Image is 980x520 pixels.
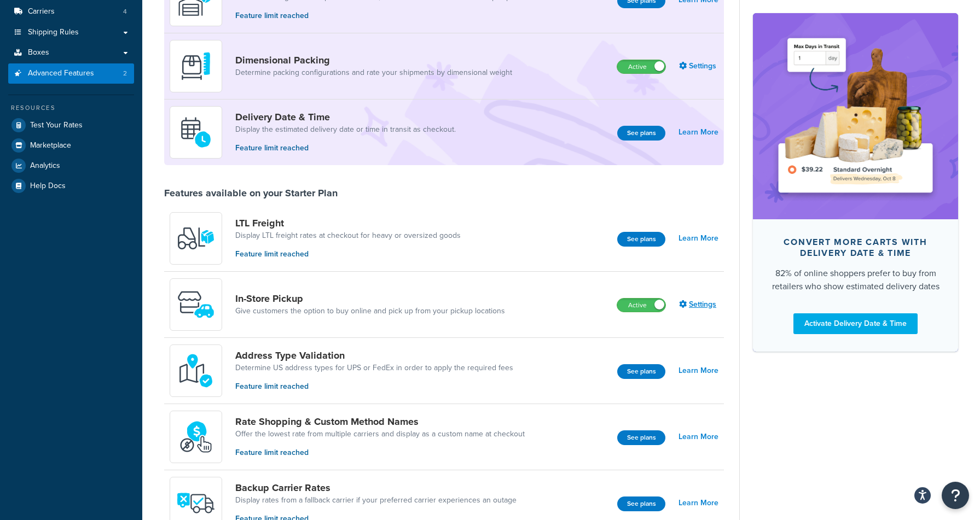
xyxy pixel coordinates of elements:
button: See plans [617,430,665,445]
label: Active [617,60,665,73]
span: Marketplace [30,141,71,150]
a: Determine packing configurations and rate your shipments by dimensional weight [235,67,512,78]
a: Backup Carrier Rates [235,482,517,494]
span: Carriers [28,7,55,16]
li: Advanced Features [8,63,134,84]
a: Rate Shopping & Custom Method Names [235,416,525,428]
div: Features available on your Starter Plan [164,187,338,199]
button: Open Resource Center [942,482,969,509]
a: Settings [679,59,718,74]
a: Display rates from a fallback carrier if your preferred carrier experiences an outage [235,495,517,506]
a: Test Your Rates [8,115,134,135]
button: See plans [617,232,665,247]
a: Shipping Rules [8,22,134,43]
div: Resources [8,103,134,113]
span: Shipping Rules [28,28,79,37]
img: y79ZsPf0fXUFUhFXDzUgf+ktZg5F2+ohG75+v3d2s1D9TjoU8PiyCIluIjV41seZevKCRuEjTPPOKHJsQcmKCXGdfprl3L4q7... [177,219,215,258]
a: Boxes [8,43,134,63]
p: Feature limit reached [235,248,461,260]
a: Learn More [679,125,718,140]
a: Dimensional Packing [235,54,512,66]
span: Test Your Rates [30,121,83,130]
a: Activate Delivery Date & Time [793,313,918,334]
a: Learn More [679,231,718,246]
div: Convert more carts with delivery date & time [770,236,941,258]
a: Offer the lowest rate from multiple carriers and display as a custom name at checkout [235,429,525,440]
a: Determine US address types for UPS or FedEx in order to apply the required fees [235,363,513,373]
span: Advanced Features [28,69,94,78]
p: Feature limit reached [235,10,511,22]
a: Display LTL freight rates at checkout for heavy or oversized goods [235,230,461,241]
span: Boxes [28,48,49,57]
label: Active [617,299,665,312]
a: LTL Freight [235,217,461,229]
a: Learn More [679,429,718,445]
a: Learn More [679,363,718,378]
button: See plans [617,126,665,141]
span: Analytics [30,161,60,171]
a: Address Type Validation [235,349,513,361]
a: Settings [679,297,718,312]
a: Analytics [8,156,134,176]
li: Carriers [8,2,134,22]
span: 4 [123,7,127,16]
p: Feature limit reached [235,381,513,393]
a: Learn More [679,495,718,511]
img: wfgcfpwTIucLEAAAAASUVORK5CYII= [177,285,215,324]
a: Give customers the option to buy online and pick up from your pickup locations [235,306,505,317]
p: Feature limit reached [235,142,456,154]
button: See plans [617,496,665,511]
p: Feature limit reached [235,447,525,459]
a: Marketplace [8,136,134,155]
img: icon-duo-feat-rate-shopping-ecdd8bed.png [177,418,215,456]
a: Carriers4 [8,2,134,22]
span: 2 [123,69,127,78]
img: kIG8fy0lQAAAABJRU5ErkJggg== [177,352,215,390]
button: See plans [617,364,665,379]
div: 82% of online shoppers prefer to buy from retailers who show estimated delivery dates [770,266,941,293]
a: In-Store Pickup [235,293,505,305]
a: Advanced Features2 [8,63,134,84]
a: Delivery Date & Time [235,111,456,123]
a: Display the estimated delivery date or time in transit as checkout. [235,124,456,135]
img: feature-image-ddt-36eae7f7280da8017bfb280eaccd9c446f90b1fe08728e4019434db127062ab4.png [769,30,942,202]
img: gfkeb5ejjkALwAAAABJRU5ErkJggg== [177,113,215,151]
span: Help Docs [30,182,66,191]
a: Help Docs [8,176,134,196]
img: DTVBYsAAAAAASUVORK5CYII= [177,47,215,85]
